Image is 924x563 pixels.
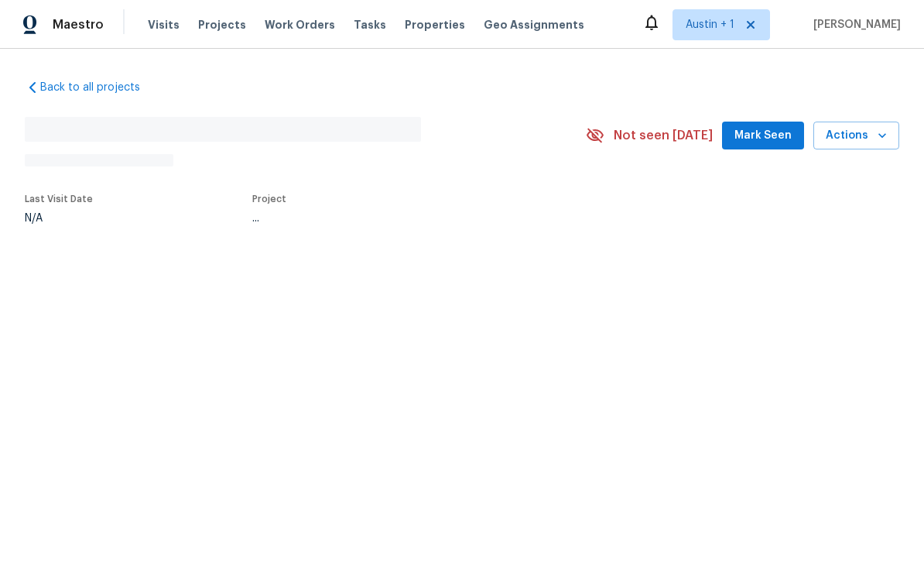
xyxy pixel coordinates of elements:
span: Project [252,194,286,204]
a: Back to all projects [25,80,173,95]
span: Last Visit Date [25,194,93,204]
span: Geo Assignments [484,17,584,33]
span: [PERSON_NAME] [807,17,901,33]
span: Maestro [53,17,104,33]
span: Projects [198,17,246,33]
span: Properties [405,17,465,33]
span: Not seen [DATE] [614,128,713,143]
div: ... [252,213,549,224]
span: Mark Seen [734,126,792,146]
span: Work Orders [265,17,335,33]
span: Visits [148,17,180,33]
button: Actions [813,122,899,150]
span: Actions [826,126,887,146]
button: Mark Seen [722,122,804,150]
div: N/A [25,213,93,224]
span: Austin + 1 [686,17,734,33]
span: Tasks [354,19,386,30]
